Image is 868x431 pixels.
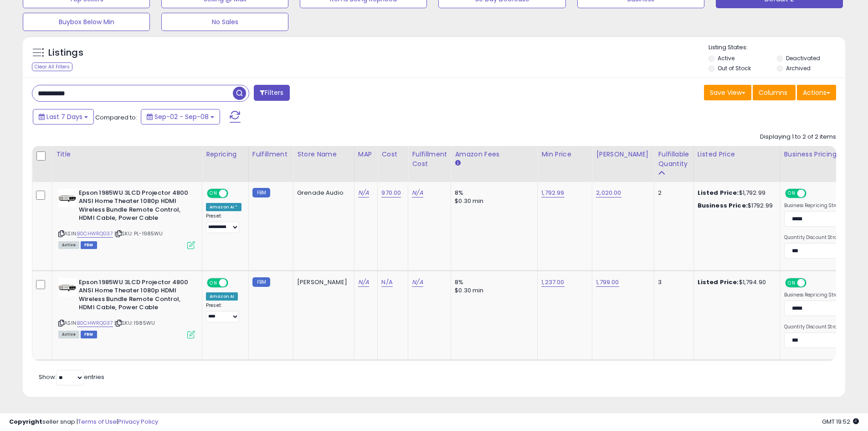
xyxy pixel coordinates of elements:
[32,62,72,71] div: Clear All Filters
[79,278,190,314] b: Epson 1985WU 3LCD Projector 4800 ANSI Home Theater 1080p HDMI Wireless Bundle Remote Control, HDM...
[81,241,97,249] span: FBM
[227,189,241,197] span: OFF
[358,150,374,159] div: MAP
[95,113,137,122] span: Compared to:
[784,203,850,209] label: Business Repricing Strategy:
[39,373,104,381] span: Show: entries
[48,47,83,59] h5: Listings
[596,188,621,197] a: 2,020.00
[381,188,401,197] a: 970.00
[297,278,347,286] div: [PERSON_NAME]
[114,319,155,327] span: | SKU: 1985WU
[381,150,404,159] div: Cost
[786,54,820,62] label: Deactivated
[718,54,734,62] label: Active
[358,188,369,197] a: N/A
[784,324,850,330] label: Quantity Discount Strategy:
[23,13,150,31] button: Buybox Below Min
[254,85,289,101] button: Filters
[206,213,241,234] div: Preset:
[698,150,776,159] div: Listed Price
[161,13,288,31] button: No Sales
[58,241,79,249] span: All listings currently available for purchase on Amazon
[786,64,811,72] label: Archived
[822,417,859,426] span: 2025-09-17 19:52 GMT
[784,234,850,241] label: Quantity Discount Strategy:
[297,189,347,197] div: Grenade Audio
[412,188,423,197] a: N/A
[79,189,190,225] b: Epson 1985WU 3LCD Projector 4800 ANSI Home Theater 1080p HDMI Wireless Bundle Remote Control, HDM...
[381,278,392,287] a: N/A
[704,85,751,100] button: Save View
[412,150,447,169] div: Fulfillment Cost
[9,417,42,426] strong: Copyright
[541,278,564,287] a: 1,237.00
[78,417,117,426] a: Terms of Use
[658,278,686,286] div: 3
[541,150,588,159] div: Min Price
[455,159,460,167] small: Amazon Fees.
[9,418,158,426] div: seller snap | |
[455,278,530,286] div: 8%
[760,133,836,141] div: Displaying 1 to 2 of 2 items
[206,150,245,159] div: Repricing
[698,278,739,286] b: Listed Price:
[718,64,751,72] label: Out of Stock
[753,85,796,100] button: Columns
[786,279,797,286] span: ON
[698,278,773,286] div: $1,794.90
[455,197,530,205] div: $0.30 min
[596,278,619,287] a: 1,799.00
[206,292,238,301] div: Amazon AI
[58,331,79,338] span: All listings currently available for purchase on Amazon
[805,189,819,197] span: OFF
[46,112,82,121] span: Last 7 Days
[759,88,787,97] span: Columns
[58,278,195,338] div: ASIN:
[596,150,650,159] div: [PERSON_NAME]
[658,189,686,197] div: 2
[786,189,797,197] span: ON
[698,188,739,197] b: Listed Price:
[252,188,270,197] small: FBM
[252,277,270,287] small: FBM
[658,150,689,169] div: Fulfillable Quantity
[114,230,163,237] span: | SKU: PL-1985WU
[797,85,836,100] button: Actions
[206,302,241,323] div: Preset:
[698,202,773,210] div: $1792.99
[208,189,219,197] span: ON
[154,112,209,121] span: Sep-02 - Sep-08
[455,286,530,295] div: $0.30 min
[81,331,97,338] span: FBM
[77,319,113,327] a: B0CHWRQG37
[58,278,77,296] img: 31u7hntmw+L._SL40_.jpg
[206,203,241,211] div: Amazon AI *
[141,109,220,125] button: Sep-02 - Sep-08
[805,279,819,286] span: OFF
[412,278,423,287] a: N/A
[455,189,530,197] div: 8%
[33,109,94,125] button: Last 7 Days
[698,201,748,210] b: Business Price:
[455,150,534,159] div: Amazon Fees
[77,230,113,238] a: B0CHWRQG37
[118,417,158,426] a: Privacy Policy
[297,150,350,159] div: Store Name
[698,189,773,197] div: $1,792.99
[58,189,77,207] img: 31u7hntmw+L._SL40_.jpg
[709,43,845,52] p: Listing States:
[58,189,195,248] div: ASIN:
[227,279,241,286] span: OFF
[541,188,564,197] a: 1,792.99
[784,292,850,298] label: Business Repricing Strategy:
[252,150,289,159] div: Fulfillment
[208,279,219,286] span: ON
[56,150,198,159] div: Title
[358,278,369,287] a: N/A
